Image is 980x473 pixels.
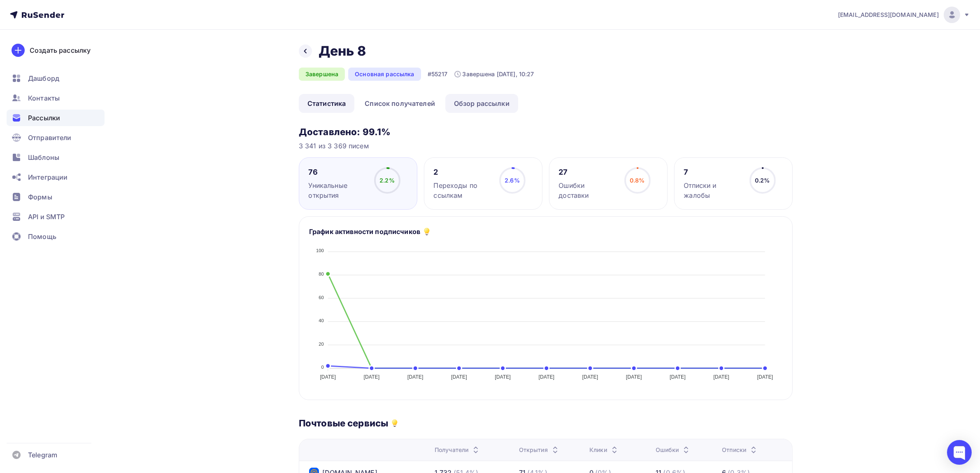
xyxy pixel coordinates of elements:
[684,167,742,177] div: 7
[356,94,444,113] a: Список получателей
[28,73,59,83] span: Дашборд
[7,110,105,126] a: Рассылки
[364,374,380,380] tspan: [DATE]
[28,113,60,123] span: Рассылки
[582,374,598,380] tspan: [DATE]
[28,172,68,182] span: Интеграции
[28,152,59,162] span: Шаблоны
[379,177,395,184] span: 2.2%
[454,70,534,78] div: Завершена [DATE], 10:27
[684,180,742,200] div: Отписки и жалобы
[28,133,72,143] span: Отправители
[299,126,793,138] h3: Доставлено: 99.1%
[670,374,686,380] tspan: [DATE]
[505,177,520,184] span: 2.6%
[630,177,645,184] span: 0.8%
[7,70,105,87] a: Дашборд
[428,70,448,78] div: #55217
[299,141,793,151] div: 3 341 из 3 369 писем
[7,149,105,166] a: Шаблоны
[626,374,642,380] tspan: [DATE]
[445,94,518,113] a: Обзор рассылки
[495,374,511,380] tspan: [DATE]
[559,180,617,200] div: Ошибки доставки
[434,180,492,200] div: Переходы по ссылкам
[309,167,367,177] div: 76
[407,374,424,380] tspan: [DATE]
[7,189,105,205] a: Формы
[28,232,56,241] span: Помощь
[434,167,492,177] div: 2
[7,90,105,106] a: Контакты
[28,212,65,222] span: API и SMTP
[28,192,52,202] span: Формы
[7,129,105,146] a: Отправители
[319,272,324,276] tspan: 80
[755,177,770,184] span: 0.2%
[559,167,617,177] div: 27
[838,11,939,19] span: [EMAIL_ADDRESS][DOMAIN_NAME]
[589,446,619,454] div: Клики
[838,7,970,23] a: [EMAIL_ADDRESS][DOMAIN_NAME]
[299,417,388,429] h3: Почтовые сервисы
[316,248,324,253] tspan: 100
[309,227,420,236] h5: График активности подписчиков
[656,446,691,454] div: Ошибки
[319,342,324,347] tspan: 20
[299,68,345,81] div: Завершена
[348,68,421,81] div: Основная рассылка
[28,93,60,103] span: Контакты
[30,45,91,55] div: Создать рассылку
[435,446,481,454] div: Получатели
[299,94,354,113] a: Статистика
[319,318,324,323] tspan: 40
[319,43,366,59] h2: День 8
[321,365,324,370] tspan: 0
[722,446,759,454] div: Отписки
[713,374,729,380] tspan: [DATE]
[319,295,324,300] tspan: 60
[539,374,555,380] tspan: [DATE]
[451,374,467,380] tspan: [DATE]
[309,180,367,200] div: Уникальные открытия
[28,450,57,460] span: Telegram
[320,374,336,380] tspan: [DATE]
[757,374,773,380] tspan: [DATE]
[519,446,560,454] div: Открытия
